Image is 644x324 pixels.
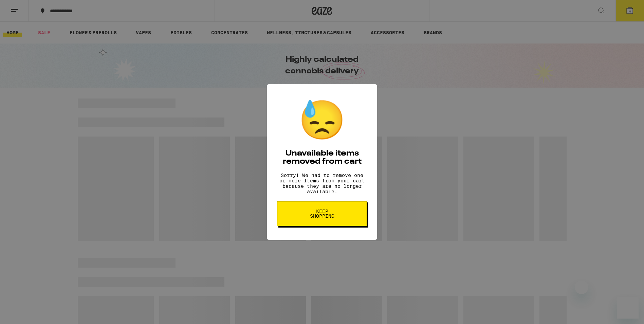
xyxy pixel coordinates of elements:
iframe: Button to launch messaging window [617,297,639,319]
h2: Unavailable items removed from cart [277,149,367,166]
div: 😓 [298,98,346,143]
span: Keep Shopping [305,209,339,218]
p: Sorry! We had to remove one or more items from your cart because they are no longer available. [277,173,367,194]
iframe: Close message [575,281,588,294]
button: Keep Shopping [277,201,367,226]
